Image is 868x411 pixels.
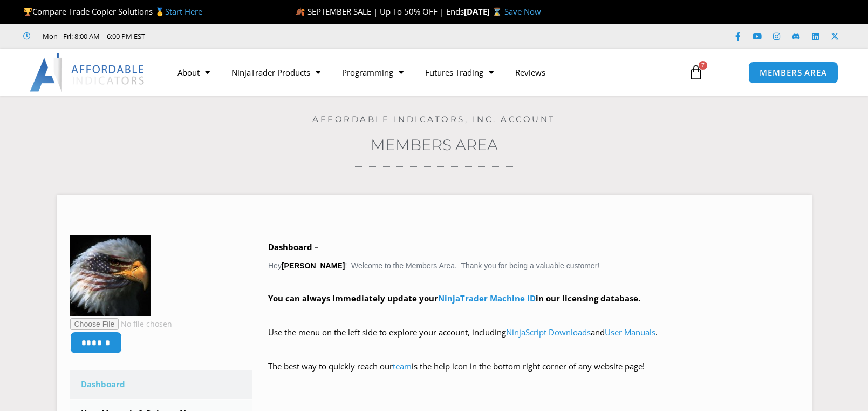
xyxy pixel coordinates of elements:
a: team [393,361,412,372]
p: The best way to quickly reach our is the help icon in the bottom right corner of any website page! [268,359,798,389]
img: 🏆 [24,8,32,16]
a: MEMBERS AREA [748,62,838,84]
a: Dashboard [70,370,252,399]
nav: Menu [167,60,676,85]
a: Programming [331,60,414,85]
span: Mon - Fri: 8:00 AM – 6:00 PM EST [40,30,145,43]
a: Reviews [504,60,556,85]
a: Save Now [504,6,541,17]
iframe: Customer reviews powered by Trustpilot [160,31,322,42]
a: Members Area [371,136,498,154]
a: Futures Trading [414,60,504,85]
a: Affordable Indicators, Inc. Account [312,114,556,124]
img: f88535218fca8f6f2666f0f58366eee7fe7d29d527958dc9ebc56a641a557c79 [70,235,151,316]
strong: You can always immediately update your in our licensing database. [268,293,640,304]
strong: [DATE] ⌛ [464,6,504,17]
a: NinjaTrader Products [221,60,331,85]
span: 7 [699,61,707,70]
span: MEMBERS AREA [760,69,827,77]
span: 🍂 SEPTEMBER SALE | Up To 50% OFF | Ends [295,6,464,17]
a: NinjaTrader Machine ID [438,293,536,304]
b: Dashboard – [268,241,319,252]
span: Compare Trade Copier Solutions 🥇 [23,6,202,17]
a: 7 [672,57,720,88]
p: Use the menu on the left side to explore your account, including and . [268,325,798,355]
strong: [PERSON_NAME] [282,261,345,270]
a: NinjaScript Downloads [506,327,591,338]
a: User Manuals [605,327,655,338]
a: Start Here [165,6,202,17]
img: LogoAI | Affordable Indicators – NinjaTrader [30,53,146,92]
a: About [167,60,221,85]
div: Hey ! Welcome to the Members Area. Thank you for being a valuable customer! [268,240,798,389]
